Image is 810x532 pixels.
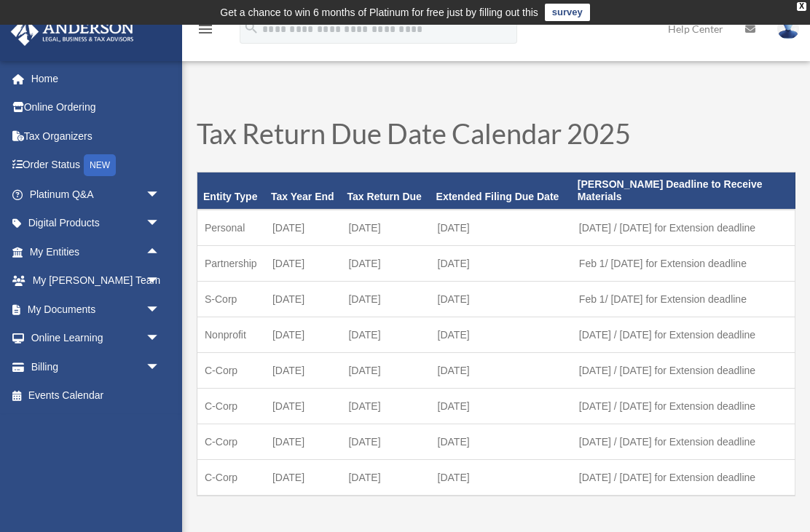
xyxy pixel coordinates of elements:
td: Nonprofit [197,317,265,352]
td: [DATE] [265,459,342,496]
a: My Documentsarrow_drop_down [10,295,182,324]
span: arrow_drop_up [146,237,175,267]
td: C-Corp [197,352,265,388]
div: Get a chance to win 6 months of Platinum for free just by filling out this [220,4,538,21]
td: Feb 1/ [DATE] for Extension deadline [572,281,795,317]
td: C-Corp [197,459,265,496]
td: [DATE] [265,388,342,424]
td: [DATE] [430,352,572,388]
i: menu [197,20,214,38]
span: arrow_drop_down [146,352,175,382]
td: [DATE] [341,388,430,424]
td: S-Corp [197,281,265,317]
a: Online Learningarrow_drop_down [10,324,182,353]
a: Events Calendar [10,381,182,410]
td: [DATE] / [DATE] for Extension deadline [572,210,795,246]
td: [DATE] / [DATE] for Extension deadline [572,317,795,352]
span: arrow_drop_down [146,324,175,354]
td: [DATE] [265,424,342,459]
th: [PERSON_NAME] Deadline to Receive Materials [572,172,795,210]
th: Tax Year End [265,172,342,210]
span: arrow_drop_down [146,266,175,296]
td: [DATE] [341,210,430,246]
a: survey [545,4,590,21]
td: [DATE] / [DATE] for Extension deadline [572,424,795,459]
td: [DATE] [265,245,342,281]
td: [DATE] / [DATE] for Extension deadline [572,388,795,424]
i: search [243,20,259,36]
span: arrow_drop_down [146,180,175,210]
td: [DATE] [430,388,572,424]
a: menu [197,25,214,38]
td: [DATE] [341,352,430,388]
td: Feb 1/ [DATE] for Extension deadline [572,245,795,281]
a: Online Ordering [10,93,182,122]
td: [DATE] [265,317,342,352]
div: close [797,2,806,11]
a: Home [10,64,182,93]
td: [DATE] / [DATE] for Extension deadline [572,352,795,388]
td: [DATE] [265,210,342,246]
img: Anderson Advisors Platinum Portal [7,17,138,46]
a: Order StatusNEW [10,151,182,180]
td: [DATE] [341,424,430,459]
td: [DATE] [341,317,430,352]
td: [DATE] [430,317,572,352]
td: C-Corp [197,388,265,424]
div: NEW [84,154,116,176]
a: Tax Organizers [10,122,182,151]
td: [DATE] [430,424,572,459]
td: Partnership [197,245,265,281]
a: Billingarrow_drop_down [10,352,182,381]
th: Extended Filing Due Date [430,172,572,210]
td: [DATE] [430,245,572,281]
td: [DATE] [341,281,430,317]
th: Tax Return Due [341,172,430,210]
td: [DATE] / [DATE] for Extension deadline [572,459,795,496]
td: [DATE] [265,281,342,317]
td: [DATE] [430,459,572,496]
td: [DATE] [265,352,342,388]
td: [DATE] [341,245,430,281]
td: [DATE] [430,281,572,317]
a: My Entitiesarrow_drop_up [10,237,182,266]
th: Entity Type [197,172,265,210]
a: Digital Productsarrow_drop_down [10,209,182,238]
span: arrow_drop_down [146,209,175,239]
td: Personal [197,210,265,246]
span: arrow_drop_down [146,295,175,325]
td: [DATE] [341,459,430,496]
td: [DATE] [430,210,572,246]
a: Platinum Q&Aarrow_drop_down [10,180,182,209]
a: My [PERSON_NAME] Teamarrow_drop_down [10,266,182,295]
img: User Pic [777,18,799,39]
td: C-Corp [197,424,265,459]
h1: Tax Return Due Date Calendar 2025 [197,119,795,154]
